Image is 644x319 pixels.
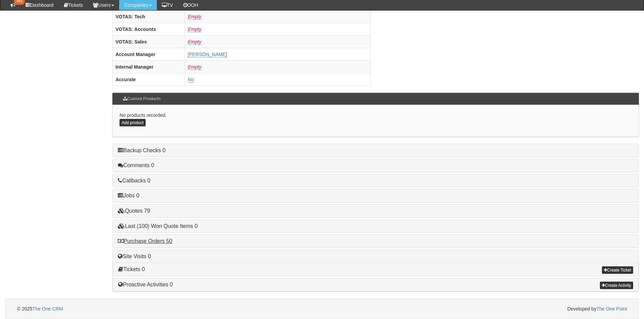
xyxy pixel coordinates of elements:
[32,306,63,312] a: The One CRM
[119,119,146,126] a: Add product
[188,52,227,57] a: [PERSON_NAME]
[118,208,150,214] a: Quotes 79
[17,306,63,312] span: © 2025
[113,60,185,73] th: Internal Manager
[118,162,154,168] a: Comments 0
[113,10,185,23] th: VOTAS: Tech
[112,105,639,137] div: No products recorded.
[188,77,194,83] a: No
[118,223,198,229] a: Last (100) Won Quote Items 0
[113,35,185,48] th: VOTAS: Sales
[113,73,185,86] th: Accurate
[602,266,633,274] a: Create Ticket
[118,253,151,259] a: Site Visits 0
[567,305,627,312] span: Developed by
[118,147,166,153] a: Backup Checks 0
[118,178,150,183] a: Callbacks 0
[119,93,164,105] h3: Current Products
[188,14,201,20] a: Empty
[188,64,201,70] a: Empty
[118,193,139,198] a: Jobs 0
[118,238,172,244] a: Purchase Orders 50
[188,26,201,32] a: Empty
[118,282,173,287] a: Proactive Activities 0
[600,282,633,289] a: Create Activity
[188,39,201,45] a: Empty
[596,306,627,312] a: The One Point
[118,266,145,272] a: Tickets 0
[113,23,185,35] th: VOTAS: Accounts
[113,48,185,60] th: Account Manager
